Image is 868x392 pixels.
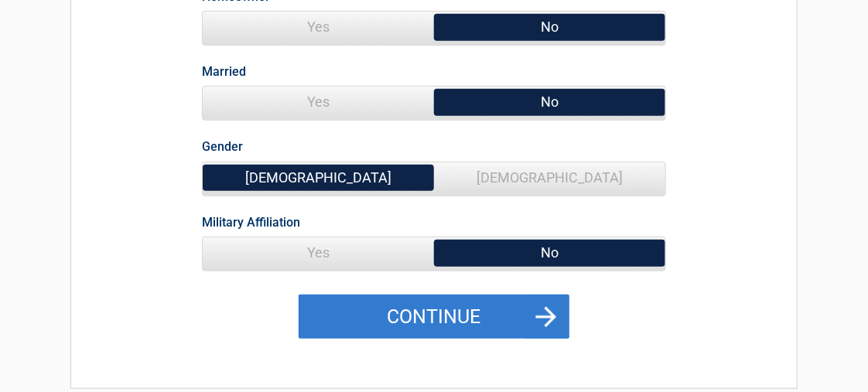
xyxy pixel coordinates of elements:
[202,61,246,82] label: Married
[434,87,665,118] span: No
[434,12,665,43] span: No
[434,162,665,193] span: [DEMOGRAPHIC_DATA]
[203,237,434,268] span: Yes
[299,295,569,339] button: Continue
[203,87,434,118] span: Yes
[203,162,434,193] span: [DEMOGRAPHIC_DATA]
[203,12,434,43] span: Yes
[202,136,243,157] label: Gender
[202,212,300,233] label: Military Affiliation
[434,237,665,268] span: No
